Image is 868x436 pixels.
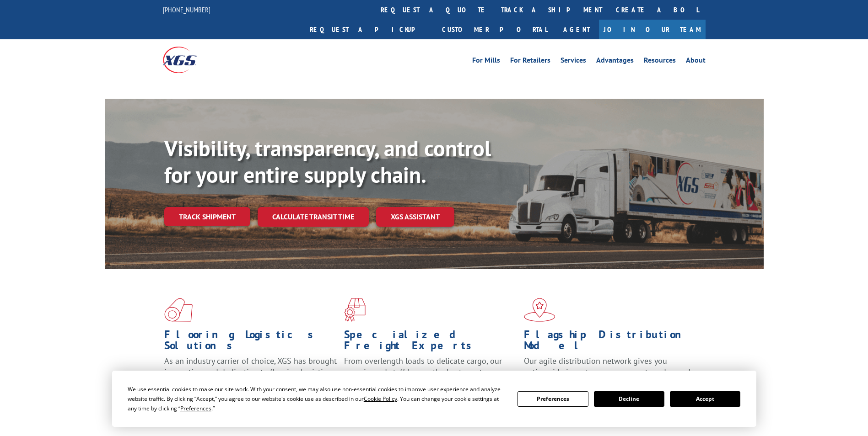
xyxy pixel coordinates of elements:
span: Our agile distribution network gives you nationwide inventory management on demand. [524,356,692,377]
div: Cookie Consent Prompt [112,371,756,427]
a: Resources [644,57,676,67]
button: Preferences [518,391,588,407]
span: Cookie Policy [364,395,397,403]
a: About [686,57,706,67]
button: Accept [670,391,740,407]
a: For Mills [472,57,500,67]
span: As an industry carrier of choice, XGS has brought innovation and dedication to flooring logistics... [164,356,337,388]
div: We use essential cookies to make our site work. With your consent, we may also use non-essential ... [128,384,507,413]
a: Calculate transit time [258,207,369,227]
img: xgs-icon-flagship-distribution-model-red [524,298,555,322]
img: xgs-icon-total-supply-chain-intelligence-red [164,298,193,322]
a: [PHONE_NUMBER] [163,5,210,14]
a: Request a pickup [303,20,435,39]
h1: Flagship Distribution Model [524,329,697,356]
a: Agent [554,20,599,39]
button: Decline [594,391,664,407]
a: Join Our Team [599,20,706,39]
span: Preferences [180,404,211,412]
img: xgs-icon-focused-on-flooring-red [344,298,366,322]
h1: Specialized Freight Experts [344,329,517,356]
a: Services [561,57,586,67]
h1: Flooring Logistics Solutions [164,329,337,356]
p: From overlength loads to delicate cargo, our experienced staff knows the best way to move your fr... [344,356,517,396]
a: For Retailers [510,57,550,67]
b: Visibility, transparency, and control for your entire supply chain. [164,134,491,189]
a: Advantages [596,57,634,67]
a: XGS ASSISTANT [376,207,454,227]
a: Track shipment [164,207,250,226]
a: Customer Portal [435,20,554,39]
